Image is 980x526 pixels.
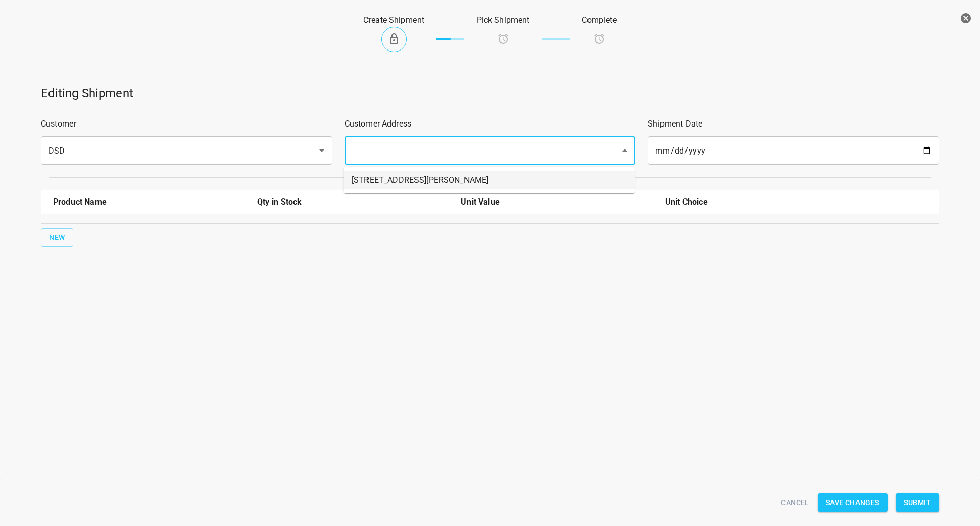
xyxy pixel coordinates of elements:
[826,496,879,509] span: Save Changes
[904,496,931,509] span: Submit
[41,118,332,130] p: Customer
[345,118,636,130] p: Customer Address
[461,196,653,208] p: Unit Value
[314,143,329,158] button: Open
[477,14,530,27] p: Pick Shipment
[41,228,73,247] button: New
[777,493,813,512] button: Cancel
[53,196,245,208] p: Product Name
[818,493,888,512] button: Save Changes
[41,85,939,102] h5: Editing Shipment
[896,493,939,512] button: Submit
[648,118,939,130] p: Shipment Date
[257,196,449,208] p: Qty in Stock
[665,196,857,208] p: Unit Choice
[49,231,65,244] span: New
[618,143,632,158] button: Close
[363,14,424,27] p: Create Shipment
[781,496,809,509] span: Cancel
[344,171,635,189] li: [STREET_ADDRESS][PERSON_NAME]
[582,14,617,27] p: Complete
